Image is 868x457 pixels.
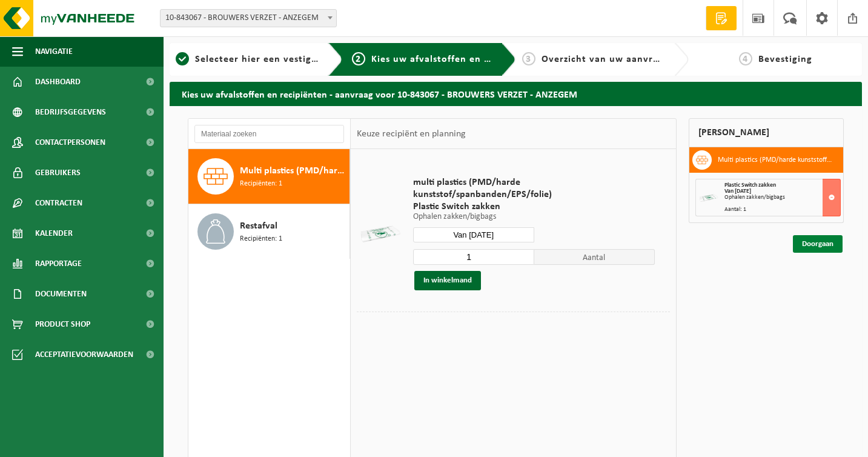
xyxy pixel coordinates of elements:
span: Product Shop [35,309,90,339]
span: 2 [352,52,365,65]
input: Materiaal zoeken [194,125,344,143]
button: In winkelmand [414,271,481,290]
span: Plastic Switch zakken [413,201,655,213]
span: Contactpersonen [35,127,105,158]
p: Ophalen zakken/bigbags [413,213,655,221]
span: Navigatie [35,36,73,67]
span: Kies uw afvalstoffen en recipiënten [371,55,538,64]
span: Recipiënten: 1 [240,178,282,190]
h2: Kies uw afvalstoffen en recipiënten - aanvraag voor 10-843067 - BROUWERS VERZET - ANZEGEM [170,82,862,105]
button: Restafval Recipiënten: 1 [188,204,350,259]
span: 10-843067 - BROUWERS VERZET - ANZEGEM [160,9,337,27]
input: Selecteer datum [413,227,534,242]
h3: Multi plastics (PMD/harde kunststoffen/spanbanden/EPS/folie naturel/folie gemengd) [718,150,834,170]
span: Selecteer hier een vestiging [195,55,326,64]
span: Plastic Switch zakken [724,182,776,188]
span: Gebruikers [35,158,81,188]
span: Rapportage [35,249,82,279]
span: multi plastics (PMD/harde kunststof/spanbanden/EPS/folie) [413,176,655,201]
span: Bevestiging [758,55,812,64]
button: Multi plastics (PMD/harde kunststoffen/spanbanden/EPS/folie naturel/folie gemengd) Recipiënten: 1 [188,149,350,204]
span: 3 [522,52,535,65]
span: Aantal [534,249,655,265]
span: Contracten [35,188,82,218]
div: [PERSON_NAME] [689,118,844,147]
span: Acceptatievoorwaarden [35,339,133,370]
a: Doorgaan [793,235,843,253]
span: Bedrijfsgegevens [35,97,106,127]
span: 4 [739,52,752,65]
span: Dashboard [35,67,81,97]
span: Kalender [35,218,73,249]
span: Documenten [35,279,87,309]
div: Aantal: 1 [724,207,840,213]
div: Keuze recipiënt en planning [351,119,472,149]
strong: Van [DATE] [724,188,751,195]
div: Ophalen zakken/bigbags [724,195,840,201]
a: 1Selecteer hier een vestiging [176,52,319,67]
span: 10-843067 - BROUWERS VERZET - ANZEGEM [161,10,336,27]
span: Recipiënten: 1 [240,233,282,245]
span: Overzicht van uw aanvraag [542,55,669,64]
span: Restafval [240,219,277,233]
span: Multi plastics (PMD/harde kunststoffen/spanbanden/EPS/folie naturel/folie gemengd) [240,164,346,178]
span: 1 [176,52,189,65]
